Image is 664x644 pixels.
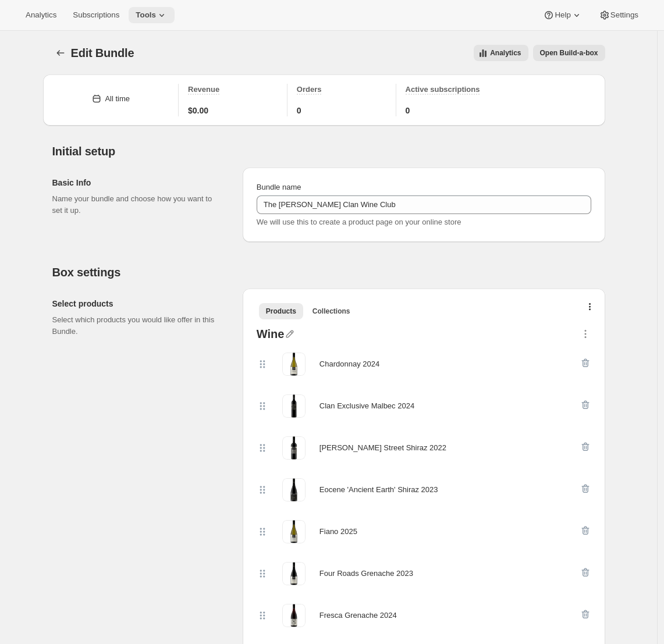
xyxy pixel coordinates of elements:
span: $0.00 [188,105,208,116]
div: All time [105,93,130,105]
button: Settings [592,7,645,23]
img: Clan Exclusive Malbec 2024 [282,394,306,418]
h2: Basic Info [52,177,224,188]
div: Chardonnay 2024 [319,358,379,370]
button: View links to open the build-a-box on the online store [533,45,605,61]
button: Subscriptions [66,7,126,23]
div: Wine [257,328,285,343]
button: Analytics [19,7,63,23]
div: Clan Exclusive Malbec 2024 [319,400,414,412]
span: Help [555,10,570,20]
img: Four Roads Grenache 2023 [282,562,306,585]
button: Help [536,7,589,23]
span: Bundle name [257,183,301,191]
h2: Initial setup [52,144,605,158]
span: Edit Bundle [71,47,134,59]
img: Eocene 'Ancient Earth' Shiraz 2023 [282,478,306,501]
span: 0 [297,105,301,116]
p: Select which products you would like offer in this Bundle. [52,314,224,337]
p: Name your bundle and choose how you want to set it up. [52,193,224,216]
span: Subscriptions [73,10,119,20]
div: Fresca Grenache 2024 [319,610,397,621]
span: Active subscriptions [406,85,480,94]
div: [PERSON_NAME] Street Shiraz 2022 [319,442,446,454]
span: Products [266,307,296,316]
div: Eocene 'Ancient Earth' Shiraz 2023 [319,484,438,496]
h2: Select products [52,298,224,309]
span: We will use this to create a product page on your online store [257,218,461,226]
button: Bundles [52,45,69,61]
span: Open Build-a-box [540,48,598,58]
img: Ellen Street Shiraz 2022 [282,436,306,460]
div: Four Roads Grenache 2023 [319,568,413,579]
span: Collections [313,307,350,316]
button: View all analytics related to this specific bundles, within certain timeframes [474,45,528,61]
span: Orders [297,85,322,94]
h2: Box settings [52,265,605,279]
input: ie. Smoothie box [257,195,591,214]
span: Settings [610,10,638,20]
div: Fiano 2025 [319,526,357,538]
img: Chardonnay 2024 [282,353,306,376]
span: Revenue [188,85,219,94]
span: Tools [136,10,156,20]
span: 0 [406,105,410,116]
span: Analytics [26,10,56,20]
span: Analytics [490,48,521,58]
button: Tools [129,7,175,23]
img: Fresca Grenache 2024 [282,604,306,627]
img: Fiano 2025 [282,520,306,543]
